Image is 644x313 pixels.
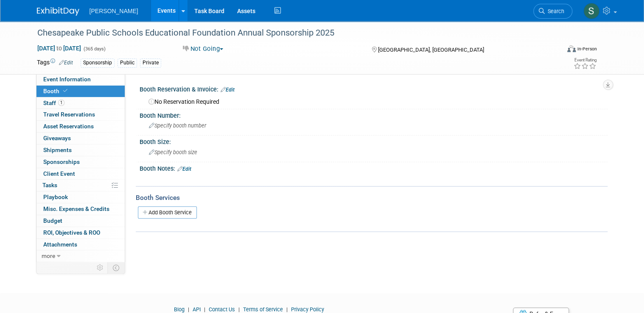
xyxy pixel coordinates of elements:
span: Shipments [43,147,72,153]
span: Attachments [43,241,77,248]
a: Terms of Service [243,306,283,313]
span: Specify booth size [149,149,197,155]
button: Not Going [180,44,227,53]
span: | [186,306,191,313]
span: [DATE] [DATE] [37,44,81,52]
a: Sponsorships [36,156,125,168]
span: Client Event [43,170,75,177]
span: Playbook [43,194,68,200]
a: Client Event [36,168,125,180]
a: Edit [59,60,73,66]
td: Toggle Event Tabs [107,262,125,273]
span: Asset Reservations [43,123,94,130]
a: Blog [174,306,185,313]
span: Giveaways [43,135,71,141]
span: | [236,306,242,313]
a: Event Information [36,74,125,85]
div: Private [140,58,161,67]
a: Shipments [36,144,125,156]
div: Booth Services [136,193,608,202]
span: [PERSON_NAME] [90,8,138,14]
span: Event Information [43,76,91,83]
span: Sponsorships [43,158,80,165]
a: Budget [36,215,125,227]
span: Budget [43,217,62,224]
a: Tasks [36,180,125,191]
a: Search [533,4,572,19]
td: Tags [37,58,73,68]
a: Privacy Policy [291,306,324,313]
div: Public [118,58,137,67]
div: Event Format [514,44,597,57]
div: Booth Reservation & Invoice: [140,83,608,94]
a: Giveaways [36,133,125,144]
a: Playbook [36,191,125,203]
span: Booth [43,88,69,94]
a: Attachments [36,239,125,250]
span: Travel Reservations [43,111,95,118]
div: Sponsorship [81,58,115,67]
a: Booth [36,86,125,97]
div: Booth Number: [140,109,608,120]
div: Event Rating [574,58,596,62]
span: | [202,306,207,313]
span: 1 [58,100,64,106]
span: Specify booth number [149,122,206,129]
a: more [36,250,125,262]
span: ROI, Objectives & ROO [43,229,100,236]
span: | [284,306,290,313]
img: Sharon Aurelio [583,3,599,19]
img: Format-Inperson.png [567,45,576,52]
a: Misc. Expenses & Credits [36,203,125,215]
span: more [42,252,55,259]
div: No Reservation Required [146,95,601,106]
div: In-Person [577,46,597,52]
a: Contact Us [209,306,235,313]
div: Chesapeake Public Schools Educational Foundation Annual Sponsorship 2025 [34,25,549,41]
span: Misc. Expenses & Credits [43,205,109,212]
span: to [55,45,63,52]
div: Booth Size: [140,136,608,146]
a: Asset Reservations [36,121,125,132]
a: Edit [221,87,235,93]
span: (365 days) [83,46,106,52]
a: Staff1 [36,97,125,109]
a: API [193,306,201,313]
span: Search [545,8,564,14]
span: Staff [43,100,64,106]
a: Edit [177,166,191,172]
span: [GEOGRAPHIC_DATA], [GEOGRAPHIC_DATA] [378,47,484,53]
img: ExhibitDay [37,7,79,16]
div: Booth Notes: [140,162,608,173]
a: ROI, Objectives & ROO [36,227,125,238]
a: Add Booth Service [138,206,197,219]
td: Personalize Event Tab Strip [93,262,108,273]
span: Tasks [42,182,57,188]
a: Travel Reservations [36,109,125,120]
i: Booth reservation complete [63,89,67,93]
